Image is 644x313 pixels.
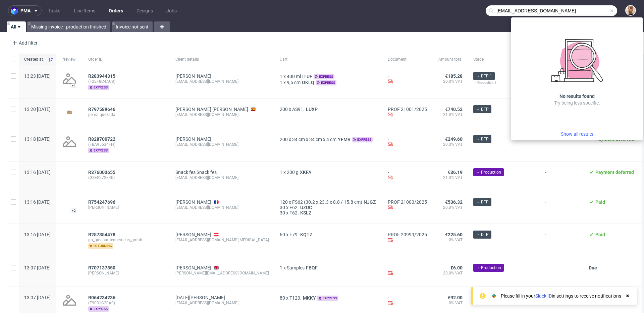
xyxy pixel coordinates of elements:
[388,266,427,278] div: -
[305,107,319,112] span: LUXP
[438,79,463,84] span: 20.0% VAT
[88,170,115,175] span: R376003655
[388,200,427,206] a: PROF 21000/2025
[175,57,269,62] span: Client details
[352,137,373,142] span: express
[44,5,64,16] a: Tasks
[473,57,534,62] span: Stage
[61,234,77,243] img: version_two_editor_design
[175,271,269,277] div: [PERSON_NAME][EMAIL_ADDRESS][DOMAIN_NAME]
[61,57,77,62] span: Preview
[280,211,285,216] span: 30
[88,107,115,112] span: R797589646
[88,73,117,79] a: R283944315
[388,170,427,181] div: -
[61,108,77,117] img: version_two_editor_design
[438,142,463,147] span: 20.0% VAT
[175,107,248,112] a: [PERSON_NAME] [PERSON_NAME]
[7,21,26,32] a: All
[175,238,269,244] div: [EMAIL_ADDRESS][DOMAIN_NAME][MEDICAL_DATA]
[388,73,427,85] div: -
[280,206,377,211] div: x
[175,233,211,238] a: [PERSON_NAME]
[362,200,377,206] a: NJGZ
[316,80,336,85] span: express
[438,206,463,211] span: 20.0% VAT
[88,85,109,90] span: express
[24,57,45,62] span: Created at
[24,297,51,302] span: 13:07 [DATE]
[88,79,165,84] span: (F2EF8C4AC8)
[280,136,377,142] div: x
[545,170,578,184] span: -
[88,200,115,206] span: R754247696
[61,167,77,183] img: plus-icon.676465ae8f3a83198b3f.png
[280,211,377,216] div: x
[280,297,285,303] span: 80
[88,57,165,62] span: Order ID
[626,6,635,15] img: Bartłomiej Leśniczuk
[595,200,605,206] span: Paid
[175,200,211,206] a: [PERSON_NAME]
[70,5,99,16] a: Line Items
[27,21,110,32] a: Missing invoice - production finished
[514,131,640,137] a: Show all results
[280,107,377,112] div: x
[476,200,489,206] span: → DTP
[388,57,427,62] span: Document
[302,297,317,303] a: MKKY
[72,84,76,87] div: +1
[336,137,352,142] a: YFMR
[445,233,463,238] span: €225.60
[280,107,288,112] span: 200
[292,200,362,206] span: FS62 (30.2 x 23.3 x 8.8 / 15.8 cm)
[299,170,313,175] span: XKFA
[476,266,501,272] span: → Production
[299,206,313,211] a: UZUC
[112,21,153,32] a: Invoice not sent
[88,175,165,180] span: (GSES272840)
[24,266,51,271] span: 13:07 [DATE]
[88,142,165,147] span: (FBA95634FH)
[473,80,534,85] div: → Production 1
[88,244,113,250] span: returning
[595,170,634,175] span: Payment deferred
[72,210,76,213] div: +2
[280,170,377,175] div: x
[280,79,377,85] div: x
[175,175,269,180] div: [EMAIL_ADDRESS][DOMAIN_NAME]
[388,107,427,112] a: PROF 21001/2025
[280,170,282,175] span: 1
[476,106,489,112] span: → DTP
[88,170,117,175] a: R376003655
[88,297,117,302] a: R064234236
[589,266,597,271] span: Due
[280,200,377,206] div: x
[289,206,299,211] span: F62.
[105,5,127,16] a: Orders
[559,93,595,100] h3: No results found
[476,169,501,175] span: → Production
[545,200,578,216] span: -
[9,38,39,48] div: Add filter
[448,170,463,175] span: €36.19
[280,206,285,211] span: 30
[287,74,301,79] span: 400 ml
[305,266,319,271] span: FBQF
[445,200,463,206] span: €536.32
[175,297,225,302] a: [DATE][PERSON_NAME]
[476,73,492,79] span: → DTP 1
[289,211,299,216] span: F62.
[287,266,305,271] span: Samples
[289,233,299,238] span: F79.
[292,107,305,112] span: AS91.
[175,302,269,308] div: [EMAIL_ADDRESS][DOMAIN_NAME]
[88,112,165,117] span: perez_quezada
[88,271,165,277] span: [PERSON_NAME]
[280,266,377,271] div: x
[388,136,427,148] div: -
[61,263,77,279] img: sample-icon.16e107be6ad460a3e330.png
